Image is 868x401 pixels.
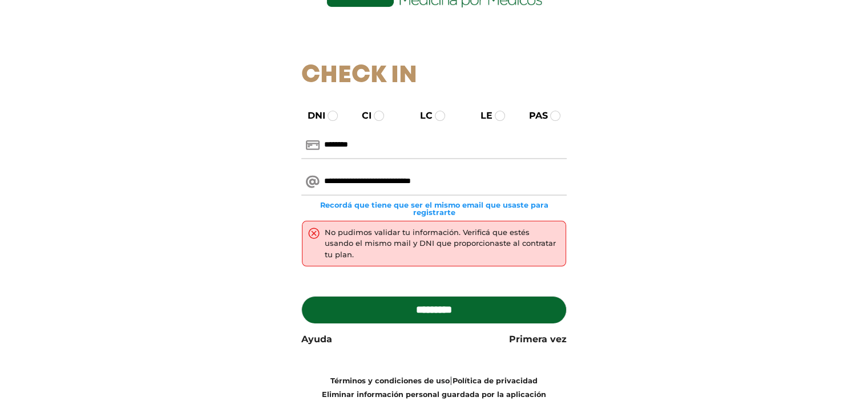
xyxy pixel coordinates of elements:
[301,62,567,90] h1: Check In
[470,109,492,123] label: LE
[352,109,372,123] label: CI
[330,376,450,385] a: Términos y condiciones de uso
[410,109,433,123] label: LC
[301,333,332,346] a: Ayuda
[293,374,575,401] div: |
[322,390,546,399] a: Eliminar información personal guardada por la aplicación
[325,227,560,261] div: No pudimos validar tu información. Verificá que estés usando el mismo mail y DNI que proporcionas...
[453,376,538,385] a: Política de privacidad
[519,109,548,123] label: PAS
[509,333,567,346] a: Primera vez
[301,201,567,216] small: Recordá que tiene que ser el mismo email que usaste para registrarte
[297,109,325,123] label: DNI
